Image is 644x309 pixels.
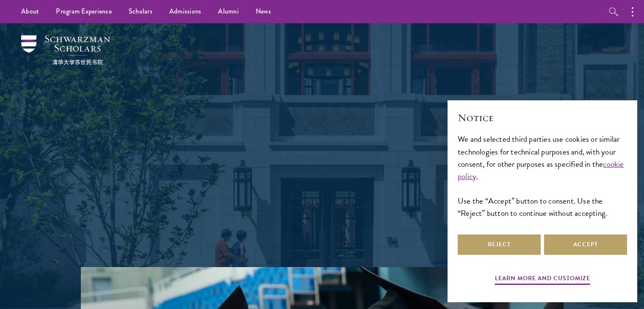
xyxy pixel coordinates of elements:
h2: Notice [458,110,627,125]
a: cookie policy [458,158,624,182]
button: Accept [544,235,627,255]
img: Schwarzman Scholars [21,35,110,65]
button: Reject [458,235,541,255]
button: Learn more and customize [495,273,590,286]
div: We and selected third parties use cookies or similar technologies for technical purposes and, wit... [458,133,627,219]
